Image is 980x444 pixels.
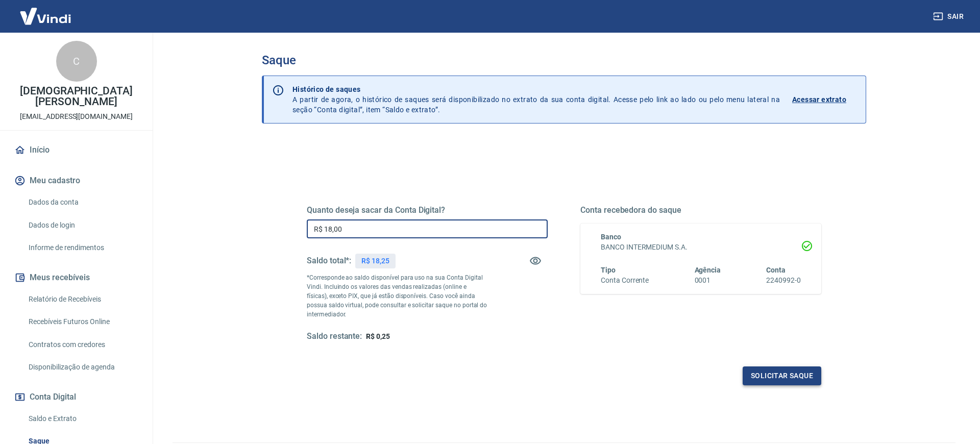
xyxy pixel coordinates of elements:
[366,332,390,340] span: R$ 0,25
[931,7,968,26] button: Sair
[743,366,821,385] button: Solicitar saque
[12,1,79,32] img: Vindi
[766,275,801,286] h6: 2240992-0
[20,111,133,122] p: [EMAIL_ADDRESS][DOMAIN_NAME]
[601,275,649,286] h6: Conta Corrente
[601,233,621,241] span: Banco
[24,289,140,310] a: Relatório de Recebíveis
[292,84,780,94] p: Histórico de saques
[24,334,140,355] a: Contratos com credores
[24,215,140,236] a: Dados de login
[695,266,721,274] span: Agência
[24,311,140,332] a: Recebíveis Futuros Online
[24,357,140,378] a: Disponibilização de agenda
[307,273,487,319] p: *Corresponde ao saldo disponível para uso na sua Conta Digital Vindi. Incluindo os valores das ve...
[307,331,362,342] h5: Saldo restante:
[580,205,821,215] h5: Conta recebedora do saque
[292,84,780,115] p: A partir de agora, o histórico de saques será disponibilizado no extrato da sua conta digital. Ac...
[792,94,846,105] p: Acessar extrato
[12,386,140,408] button: Conta Digital
[695,275,721,286] h6: 0001
[792,84,857,115] a: Acessar extrato
[12,139,140,161] a: Início
[8,86,144,107] p: [DEMOGRAPHIC_DATA][PERSON_NAME]
[56,41,97,82] div: C
[24,192,140,213] a: Dados da conta
[12,169,140,192] button: Meu cadastro
[307,205,548,215] h5: Quanto deseja sacar da Conta Digital?
[307,256,351,266] h5: Saldo total*:
[12,266,140,289] button: Meus recebíveis
[766,266,786,274] span: Conta
[262,53,866,67] h3: Saque
[601,266,616,274] span: Tipo
[24,237,140,258] a: Informe de rendimentos
[24,408,140,429] a: Saldo e Extrato
[601,242,801,253] h6: BANCO INTERMEDIUM S.A.
[361,256,389,266] p: R$ 18,25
